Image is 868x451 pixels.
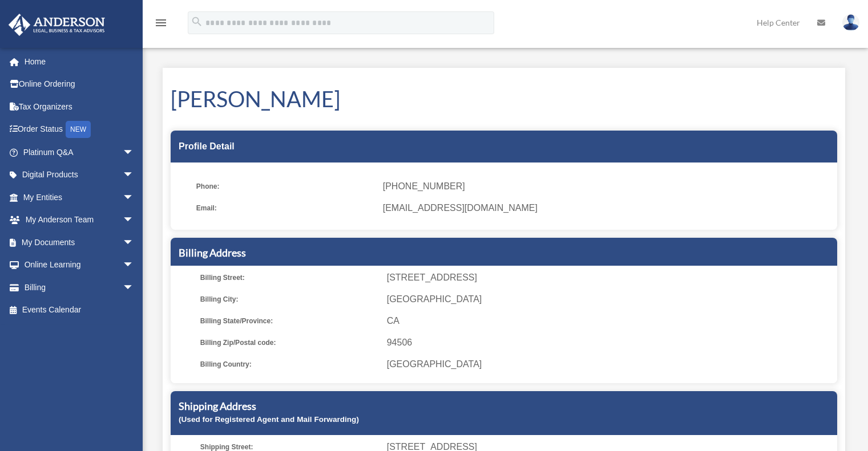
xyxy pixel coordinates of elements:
span: arrow_drop_down [123,276,146,299]
span: Billing Street: [200,270,379,286]
span: [EMAIL_ADDRESS][DOMAIN_NAME] [383,200,829,216]
span: Billing Zip/Postal code: [200,335,379,351]
span: arrow_drop_down [123,231,146,254]
span: arrow_drop_down [123,164,146,187]
a: menu [154,20,168,30]
a: Billingarrow_drop_down [8,276,151,299]
a: My Anderson Teamarrow_drop_down [8,209,151,231]
span: Billing Country: [200,356,379,372]
span: 94506 [387,335,833,351]
div: Profile Detail [171,131,837,162]
span: [STREET_ADDRESS] [387,270,833,286]
img: User Pic [842,14,859,31]
a: My Documentsarrow_drop_down [8,231,151,254]
a: My Entitiesarrow_drop_down [8,186,151,209]
a: Order StatusNEW [8,118,151,141]
span: Email: [196,200,375,216]
span: [PHONE_NUMBER] [383,178,829,194]
a: Home [8,50,151,73]
i: search [191,15,203,28]
h5: Shipping Address [179,399,829,413]
span: Billing City: [200,291,379,307]
span: [GEOGRAPHIC_DATA] [387,356,833,372]
span: arrow_drop_down [123,209,146,232]
a: Online Learningarrow_drop_down [8,254,151,277]
span: Billing State/Province: [200,313,379,329]
span: CA [387,313,833,329]
a: Online Ordering [8,73,151,96]
div: NEW [66,121,91,138]
a: Tax Organizers [8,95,151,118]
a: Digital Productsarrow_drop_down [8,164,151,186]
h1: [PERSON_NAME] [171,84,837,114]
span: arrow_drop_down [123,254,146,277]
i: menu [154,16,168,30]
span: Phone: [196,178,375,194]
span: arrow_drop_down [123,186,146,209]
span: [GEOGRAPHIC_DATA] [387,291,833,307]
span: arrow_drop_down [123,141,146,164]
a: Platinum Q&Aarrow_drop_down [8,141,151,164]
small: (Used for Registered Agent and Mail Forwarding) [179,415,359,424]
img: Anderson Advisors Platinum Portal [5,14,108,36]
a: Events Calendar [8,299,151,322]
h5: Billing Address [179,246,829,260]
